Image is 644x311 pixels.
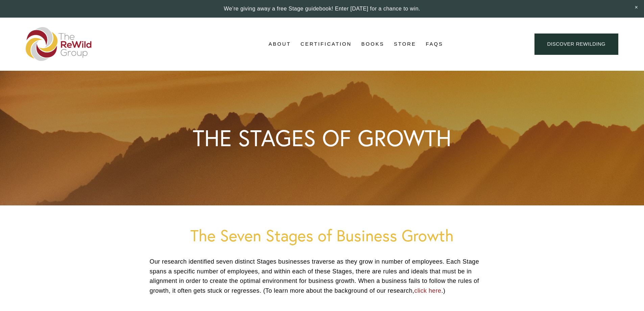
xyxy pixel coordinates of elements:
a: Discover ReWilding [534,34,618,55]
a: FAQs [426,39,443,49]
a: Books [361,39,384,49]
a: About [268,39,291,49]
img: The ReWild Group [26,27,92,61]
h1: The Seven Stages of Business Growth [150,226,495,244]
h1: THE STAGES OF GROWTH [193,127,451,150]
a: click here [414,287,441,294]
a: Store [394,39,416,49]
a: Certification [301,39,352,49]
p: Our research identified seven distinct Stages businesses traverse as they grow in number of emplo... [150,257,495,296]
